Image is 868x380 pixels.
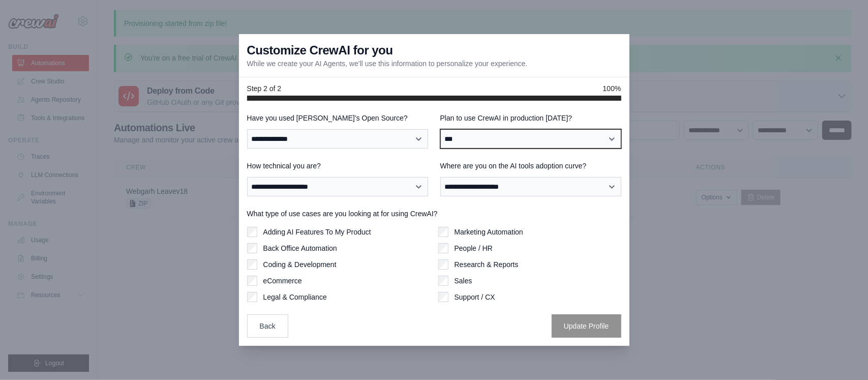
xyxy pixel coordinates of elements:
[247,161,428,171] label: How technical you are?
[552,314,621,338] button: Update Profile
[455,243,493,253] label: People / HR
[440,161,621,171] label: Where are you on the AI tools adoption curve?
[263,243,337,253] label: Back Office Automation
[263,227,371,237] label: Adding AI Features To My Product
[247,209,621,219] label: What type of use cases are you looking at for using CrewAI?
[247,83,282,94] span: Step 2 of 2
[247,59,528,69] p: While we create your AI Agents, we'll use this information to personalize your experience.
[455,292,495,302] label: Support / CX
[247,42,393,59] h3: Customize CrewAI for you
[455,227,523,237] label: Marketing Automation
[455,259,519,270] label: Research & Reports
[247,314,288,338] button: Back
[263,259,337,270] label: Coding & Development
[603,83,621,94] span: 100%
[263,292,327,302] label: Legal & Compliance
[263,276,302,286] label: eCommerce
[440,113,621,123] label: Plan to use CrewAI in production [DATE]?
[247,113,428,123] label: Have you used [PERSON_NAME]'s Open Source?
[455,276,472,286] label: Sales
